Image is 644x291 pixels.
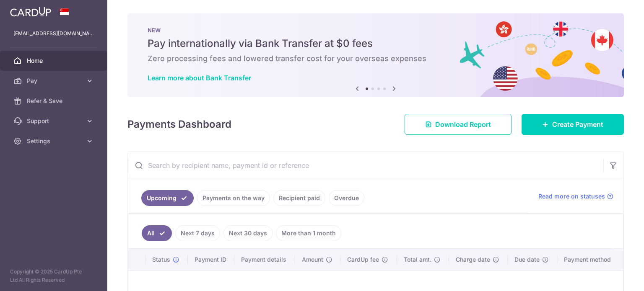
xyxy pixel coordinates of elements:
[27,57,82,65] span: Home
[13,29,94,38] p: [EMAIL_ADDRESS][DOMAIN_NAME]
[435,119,491,129] span: Download Report
[522,114,624,135] a: Create Payment
[128,152,603,179] input: Search by recipient name, payment id or reference
[148,74,251,82] a: Learn more about Bank Transfer
[175,225,220,241] a: Next 7 days
[276,225,341,241] a: More than 1 month
[223,225,273,241] a: Next 30 days
[127,117,231,132] h4: Payments Dashboard
[148,37,604,50] h5: Pay internationally via Bank Transfer at $0 fees
[27,137,82,145] span: Settings
[148,27,604,33] p: NEW
[456,255,490,264] span: Charge date
[10,7,51,17] img: CardUp
[538,192,605,201] span: Read more on statuses
[552,119,603,129] span: Create Payment
[188,249,235,270] th: Payment ID
[538,192,613,201] a: Read more on statuses
[27,97,82,105] span: Refer & Save
[273,190,325,206] a: Recipient paid
[234,249,295,270] th: Payment details
[27,117,82,125] span: Support
[557,249,623,270] th: Payment method
[405,114,512,135] a: Download Report
[329,190,364,206] a: Overdue
[152,255,170,264] span: Status
[197,190,270,206] a: Payments on the way
[142,225,172,241] a: All
[404,255,431,264] span: Total amt.
[141,190,194,206] a: Upcoming
[347,255,379,264] span: CardUp fee
[148,54,604,64] h6: Zero processing fees and lowered transfer cost for your overseas expenses
[127,13,624,97] img: Bank transfer banner
[302,255,323,264] span: Amount
[514,255,540,264] span: Due date
[27,77,82,85] span: Pay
